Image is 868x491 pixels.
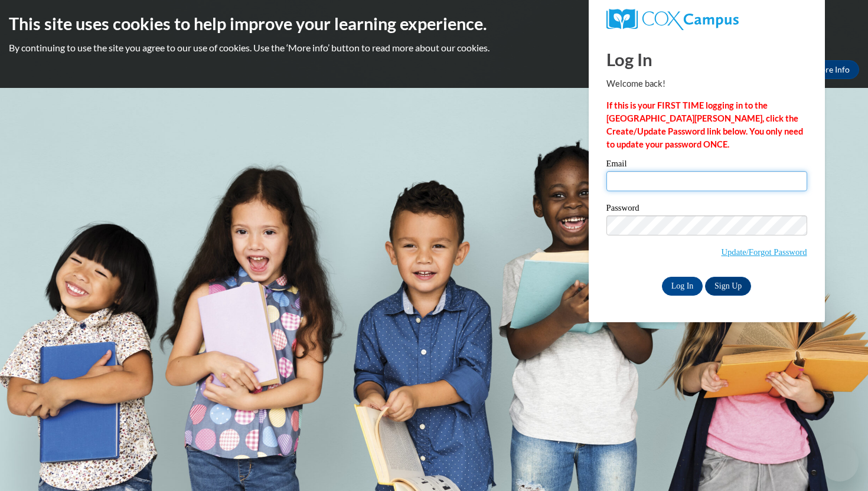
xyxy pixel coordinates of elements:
[662,277,703,296] input: Log In
[606,9,807,30] a: COX Campus
[606,47,807,71] h1: Log In
[804,60,859,79] a: More Info
[721,247,807,257] a: Update/Forgot Password
[9,12,859,35] h2: This site uses cookies to help improve your learning experience.
[606,159,807,171] label: Email
[705,277,751,296] a: Sign Up
[606,77,807,90] p: Welcome back!
[9,41,859,54] p: By continuing to use the site you agree to our use of cookies. Use the ‘More info’ button to read...
[606,9,739,30] img: COX Campus
[606,100,803,149] strong: If this is your FIRST TIME logging in to the [GEOGRAPHIC_DATA][PERSON_NAME], click the Create/Upd...
[606,204,807,215] label: Password
[821,444,859,482] iframe: Button to launch messaging window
